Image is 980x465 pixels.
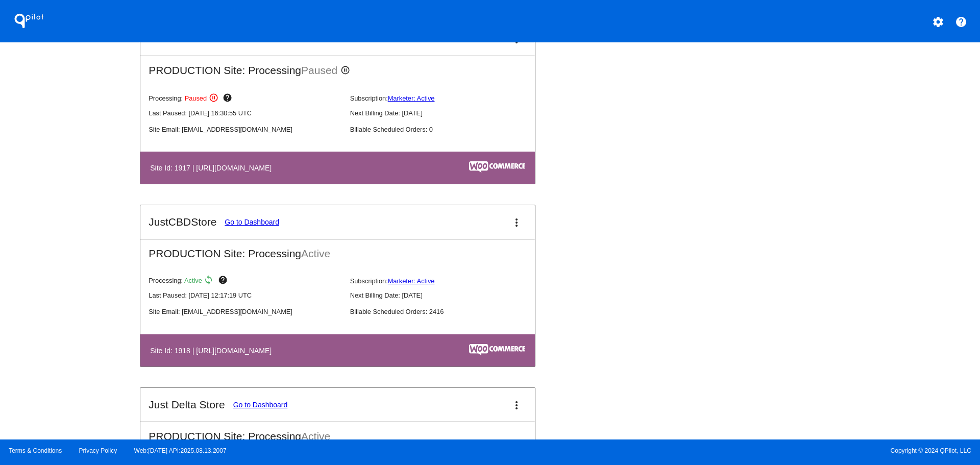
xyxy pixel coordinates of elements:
h2: PRODUCTION Site: Processing [140,422,535,443]
p: Subscription: [350,94,543,102]
span: Active [301,430,330,442]
h2: Just Delta Store [149,399,225,411]
p: Subscription: [350,277,543,285]
p: Billable Scheduled Orders: 0 [350,126,543,133]
p: Site Email: [EMAIL_ADDRESS][DOMAIN_NAME] [149,308,341,315]
h2: PRODUCTION Site: Processing [140,239,535,260]
a: Privacy Policy [79,447,117,454]
span: Active [301,248,330,259]
p: Processing: [149,275,341,287]
mat-icon: help [955,16,967,28]
mat-icon: more_vert [510,399,523,411]
mat-icon: help [218,275,230,287]
mat-icon: pause_circle_outline [340,65,353,78]
a: Marketer: Active [388,277,435,285]
span: Paused [301,64,337,76]
mat-icon: more_vert [510,216,523,229]
p: Last Paused: [DATE] 12:17:19 UTC [149,291,341,299]
img: c53aa0e5-ae75-48aa-9bee-956650975ee5 [469,161,525,173]
p: Processing: [149,93,341,105]
h4: Site Id: 1917 | [URL][DOMAIN_NAME] [150,164,277,172]
mat-icon: settings [932,16,944,28]
a: Web:[DATE] API:2025.08.13.2007 [134,447,227,454]
h2: PRODUCTION Site: Processing [140,56,535,77]
a: Terms & Conditions [9,447,62,454]
a: Go to Dashboard [225,218,279,226]
h2: JustCBDStore [149,216,216,228]
span: Copyright © 2024 QPilot, LLC [499,447,971,454]
p: Next Billing Date: [DATE] [350,291,543,299]
mat-icon: help [223,93,235,105]
a: Marketer: Active [388,94,435,102]
p: Site Email: [EMAIL_ADDRESS][DOMAIN_NAME] [149,126,341,133]
h1: QPilot [9,11,50,31]
p: Last Paused: [DATE] 16:30:55 UTC [149,109,341,117]
p: Billable Scheduled Orders: 2416 [350,308,543,315]
img: c53aa0e5-ae75-48aa-9bee-956650975ee5 [469,344,525,355]
p: Next Billing Date: [DATE] [350,109,543,117]
span: Active [184,277,202,285]
h4: Site Id: 1918 | [URL][DOMAIN_NAME] [150,347,277,355]
mat-icon: pause_circle_outline [209,93,221,105]
mat-icon: sync [204,275,216,287]
span: Paused [185,94,207,102]
a: Go to Dashboard [233,401,288,409]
